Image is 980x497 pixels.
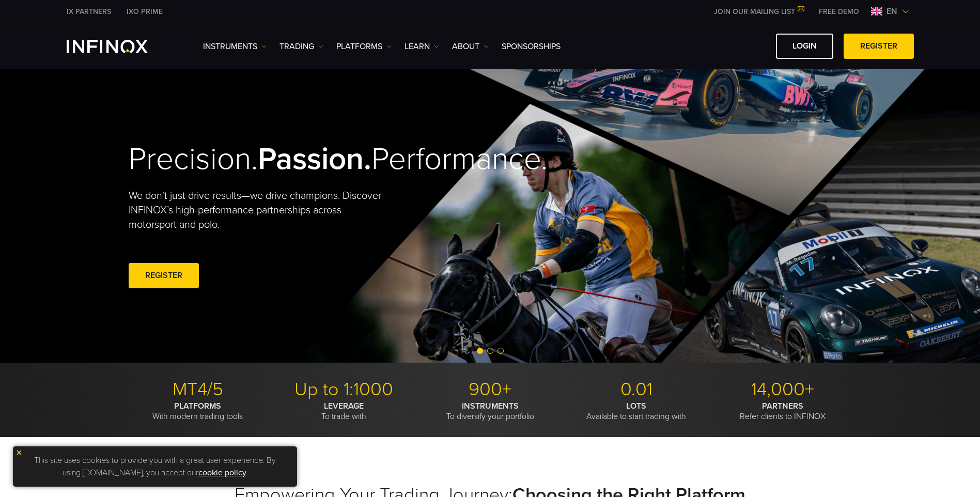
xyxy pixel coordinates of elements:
[59,6,119,17] a: INFINOX
[275,378,413,401] p: Up to 1:1000
[762,401,803,411] strong: PARTNERS
[421,378,559,401] p: 900+
[706,7,811,16] a: JOIN OUR MAILING LIST
[18,452,292,482] p: This site uses cookies to provide you with a great user experience. By using [DOMAIN_NAME], you a...
[477,348,483,354] span: Go to slide 1
[462,401,519,411] strong: INSTRUMENTS
[497,348,504,354] span: Go to slide 3
[567,401,706,422] p: Available to start trading with
[713,401,852,422] p: Refer clients to INFINOX
[129,378,267,401] p: MT4/5
[882,5,901,18] span: en
[279,40,323,53] a: TRADING
[129,141,454,178] h2: Precision. Performance.
[713,378,852,401] p: 14,000+
[198,468,246,478] a: cookie policy
[67,40,172,53] a: INFINOX Logo
[405,40,439,53] a: Learn
[626,401,646,411] strong: LOTS
[174,401,221,411] strong: PLATFORMS
[811,6,867,17] a: INFINOX MENU
[776,34,833,59] a: LOGIN
[119,6,170,17] a: INFINOX
[844,34,914,59] a: REGISTER
[275,401,413,422] p: To trade with
[324,401,364,411] strong: LEVERAGE
[502,40,561,53] a: SPONSORSHIPS
[129,189,389,232] p: We don't just drive results—we drive champions. Discover INFINOX’s high-performance partnerships ...
[129,401,267,422] p: With modern trading tools
[258,141,371,178] strong: Passion.
[15,449,23,456] img: yellow close icon
[421,401,559,422] p: To diversify your portfolio
[487,348,493,354] span: Go to slide 2
[452,40,489,53] a: ABOUT
[336,40,392,53] a: PLATFORMS
[129,263,199,288] a: REGISTER
[567,378,706,401] p: 0.01
[203,40,267,53] a: Instruments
